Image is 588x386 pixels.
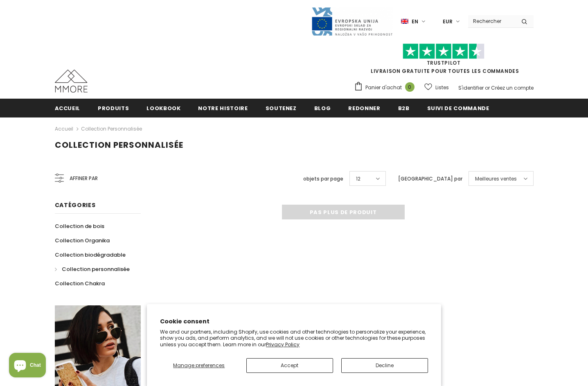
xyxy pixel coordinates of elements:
span: Manage preferences [173,362,225,369]
span: LIVRAISON GRATUITE POUR TOUTES LES COMMANDES [354,47,534,74]
button: Manage preferences [160,358,238,373]
span: Meilleures ventes [475,175,517,183]
a: Panier d'achat 0 [354,81,419,94]
span: Catégories [55,201,96,209]
span: Lookbook [146,104,180,112]
a: Collection personnalisée [55,262,130,276]
p: We and our partners, including Shopify, use cookies and other technologies to personalize your ex... [160,329,428,348]
a: Accueil [55,124,73,134]
a: Accueil [55,99,81,117]
span: Redonner [348,104,380,112]
button: Decline [341,358,428,373]
span: Collection Organika [55,237,110,244]
a: Collection biodégradable [55,248,126,262]
span: Produits [98,104,129,112]
a: Redonner [348,99,380,117]
a: Listes [424,80,449,95]
span: Suivi de commande [427,104,489,112]
a: Javni Razpis [311,18,393,25]
span: soutenez [266,104,297,112]
a: Collection Chakra [55,276,105,291]
a: Lookbook [146,99,180,117]
span: 12 [356,175,360,183]
span: Listes [435,84,449,92]
a: soutenez [266,99,297,117]
span: Collection personnalisée [62,265,130,273]
button: Accept [246,358,333,373]
a: Collection Organika [55,233,110,248]
span: Blog [314,104,331,112]
span: Notre histoire [198,104,248,112]
inbox-online-store-chat: Shopify online store chat [7,353,48,379]
span: or [485,84,490,91]
span: Affiner par [70,174,98,183]
a: Privacy Policy [266,341,300,348]
img: Cas MMORE [55,70,88,93]
a: Produits [98,99,129,117]
span: 0 [405,82,415,92]
span: Accueil [55,104,81,112]
label: [GEOGRAPHIC_DATA] par [398,175,462,183]
a: S'identifier [458,84,484,91]
span: Collection Chakra [55,280,105,287]
span: Collection de bois [55,222,104,230]
span: EUR [443,18,453,26]
img: i-lang-1.png [401,18,408,25]
a: Notre histoire [198,99,248,117]
a: TrustPilot [427,59,461,66]
a: Créez un compte [491,84,534,91]
a: Suivi de commande [427,99,489,117]
a: Collection de bois [55,219,104,233]
span: B2B [398,104,410,112]
img: Faites confiance aux étoiles pilotes [403,43,484,59]
h2: Cookie consent [160,317,428,326]
a: B2B [398,99,410,117]
a: Collection personnalisée [81,125,142,132]
span: Panier d'achat [365,84,402,92]
img: Javni Razpis [311,7,393,36]
input: Search Site [468,15,515,27]
span: Collection biodégradable [55,251,126,259]
label: objets par page [303,175,343,183]
span: Collection personnalisée [55,139,183,151]
span: en [412,18,418,26]
a: Blog [314,99,331,117]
